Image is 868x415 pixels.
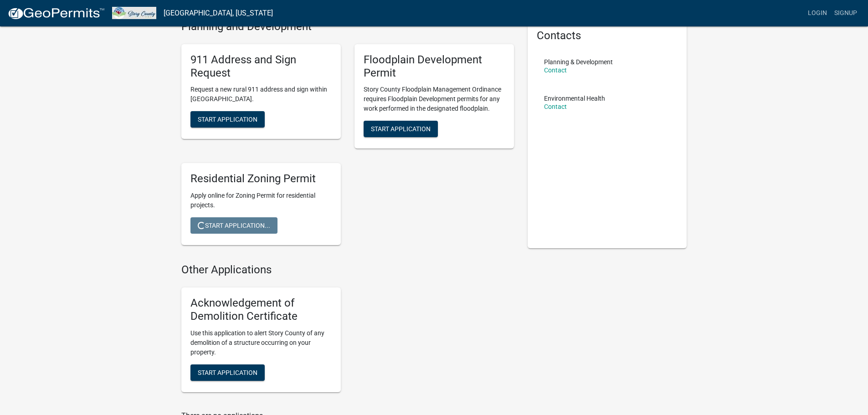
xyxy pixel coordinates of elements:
a: Contact [544,67,567,74]
a: Signup [831,5,861,22]
h5: Contacts [537,29,678,42]
h4: Other Applications [181,263,514,277]
span: Start Application [198,116,257,123]
h5: 911 Address and Sign Request [190,53,332,80]
p: Use this application to alert Story County of any demolition of a structure occurring on your pro... [190,328,332,357]
h5: Residential Zoning Permit [190,172,332,185]
p: Environmental Health [544,95,605,102]
span: Start Application [371,125,431,133]
wm-workflow-list-section: Other Applications [181,263,514,399]
p: Request a new rural 911 address and sign within [GEOGRAPHIC_DATA]. [190,85,332,104]
button: Start Application [364,121,438,137]
span: Start Application [198,369,257,376]
button: Start Application [190,364,265,381]
img: Story County, Iowa [112,7,156,19]
a: [GEOGRAPHIC_DATA], [US_STATE] [164,5,273,21]
h5: Acknowledgement of Demolition Certificate [190,297,332,323]
a: Login [804,5,831,22]
p: Planning & Development [544,59,613,65]
button: Start Application... [190,217,277,234]
button: Start Application [190,111,265,128]
p: Apply online for Zoning Permit for residential projects. [190,191,332,210]
span: Start Application... [198,222,270,229]
h4: Planning and Development [181,20,514,33]
h5: Floodplain Development Permit [364,53,505,80]
p: Story County Floodplain Management Ordinance requires Floodplain Development permits for any work... [364,85,505,113]
a: Contact [544,103,567,110]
